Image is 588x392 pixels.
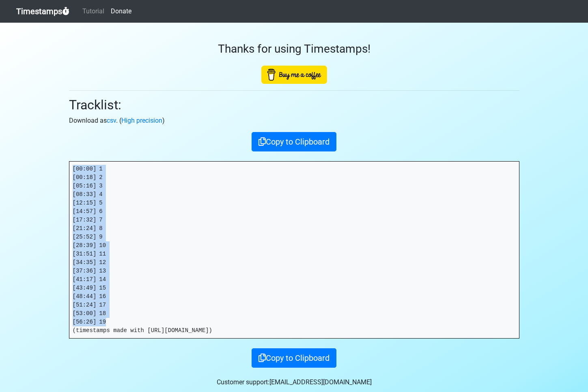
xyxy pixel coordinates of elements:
a: High precision [121,117,162,124]
button: Copy to Clipboard [252,348,336,368]
a: Donate [108,3,135,19]
a: Timestamps [16,3,69,19]
button: Copy to Clipboard [252,132,336,151]
a: csv [107,117,116,124]
h2: Tracklist: [69,97,519,113]
img: Buy Me A Coffee [261,66,327,84]
a: Tutorial [79,3,108,19]
h3: Thanks for using Timestamps! [69,42,519,56]
p: Download as . ( ) [69,116,519,126]
pre: [00:00] 1 [00:18] 2 [05:16] 3 [08:33] 4 [12:15] 5 [14:57] 6 [17:32] 7 [21:24] 8 [25:52] 9 [28:39]... [69,162,519,338]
